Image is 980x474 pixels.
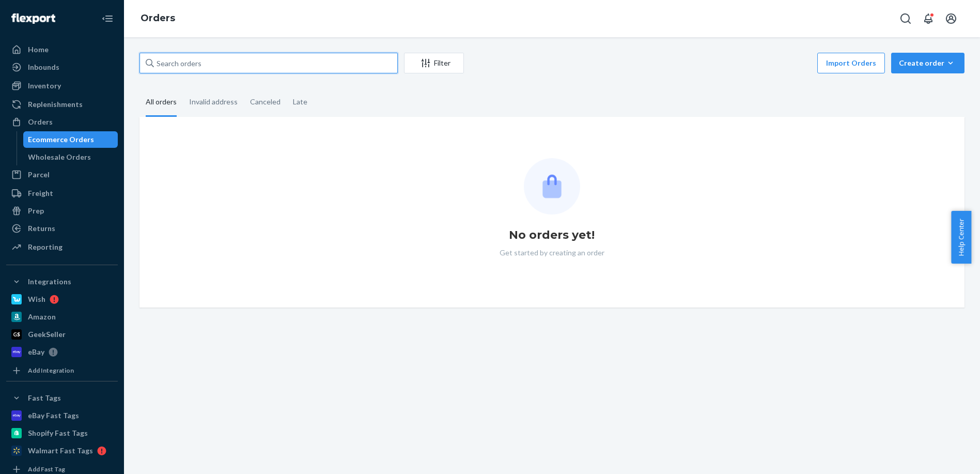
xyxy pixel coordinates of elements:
[23,149,118,165] a: Wholesale Orders
[6,273,118,290] button: Integrations
[6,59,118,75] a: Inbounds
[6,185,118,202] a: Freight
[500,248,604,258] p: Get started by creating an order
[28,44,49,55] div: Home
[6,390,118,406] button: Fast Tags
[6,442,118,459] a: Walmart Fast Tags
[895,8,916,29] button: Open Search Box
[899,58,957,68] div: Create order
[6,425,118,441] a: Shopify Fast Tags
[509,227,595,243] h1: No orders yet!
[28,188,53,198] div: Freight
[28,329,66,340] div: GeekSeller
[524,158,580,215] img: Empty list
[132,4,183,34] ol: breadcrumbs
[6,166,118,183] a: Parcel
[6,364,118,377] a: Add Integration
[250,88,281,115] div: Canceled
[6,291,118,308] a: Wish
[6,239,118,255] a: Reporting
[146,88,177,117] div: All orders
[28,410,79,421] div: eBay Fast Tags
[28,347,44,357] div: eBay
[405,58,463,68] div: Filter
[28,242,63,252] div: Reporting
[28,223,55,234] div: Returns
[6,41,118,58] a: Home
[139,53,398,73] input: Search orders
[6,326,118,343] a: GeekSeller
[891,53,965,73] button: Create order
[6,78,118,94] a: Inventory
[6,344,118,360] a: eBay
[28,312,56,322] div: Amazon
[28,99,83,110] div: Replenishments
[28,366,74,375] div: Add Integration
[97,8,118,29] button: Close Navigation
[6,220,118,237] a: Returns
[28,446,93,456] div: Walmart Fast Tags
[28,134,95,145] div: Ecommerce Orders
[28,465,65,473] div: Add Fast Tag
[817,53,885,73] button: Import Orders
[189,88,238,115] div: Invalid address
[28,277,71,287] div: Integrations
[293,88,307,115] div: Late
[141,12,175,24] a: Orders
[6,203,118,219] a: Prep
[28,294,45,304] div: Wish
[6,407,118,424] a: eBay Fast Tags
[6,309,118,325] a: Amazon
[23,131,118,148] a: Ecommerce Orders
[28,170,50,180] div: Parcel
[28,152,91,162] div: Wholesale Orders
[28,81,61,91] div: Inventory
[28,206,44,216] div: Prep
[11,13,55,24] img: Flexport logo
[28,117,53,127] div: Orders
[918,8,939,29] button: Open notifications
[6,114,118,130] a: Orders
[404,53,464,73] button: Filter
[941,8,961,29] button: Open account menu
[951,211,971,264] button: Help Center
[6,96,118,113] a: Replenishments
[28,62,59,72] div: Inbounds
[28,428,88,438] div: Shopify Fast Tags
[28,393,61,403] div: Fast Tags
